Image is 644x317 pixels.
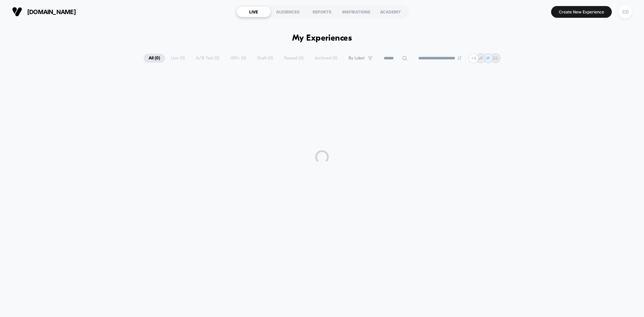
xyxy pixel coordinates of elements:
button: CD [617,5,634,19]
button: [DOMAIN_NAME] [10,6,78,17]
img: end [458,56,462,60]
span: [DOMAIN_NAME] [27,8,76,15]
div: INSPIRATIONS [339,6,373,17]
div: + 4 [469,53,478,63]
div: LIVE [236,6,271,17]
p: SD [493,56,498,61]
span: All ( 0 ) [144,54,165,63]
span: By Label [348,56,365,61]
p: JP [478,56,483,61]
h1: My Experiences [292,34,352,43]
button: Create New Experience [551,6,612,18]
div: REPORTS [305,6,339,17]
div: CD [619,5,632,18]
img: Visually logo [12,7,22,17]
p: IP [486,56,490,61]
div: AUDIENCES [271,6,305,17]
div: ACADEMY [373,6,408,17]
